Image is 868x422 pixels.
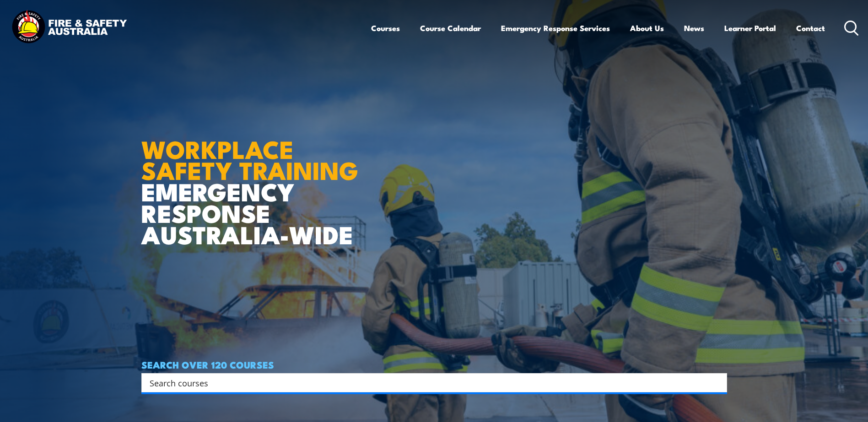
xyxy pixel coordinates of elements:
a: Contact [796,16,825,40]
a: Emergency Response Services [501,16,610,40]
strong: WORKPLACE SAFETY TRAINING [141,129,358,189]
h4: SEARCH OVER 120 COURSES [141,359,727,369]
a: Learner Portal [724,16,776,40]
a: News [684,16,704,40]
a: About Us [630,16,664,40]
button: Search magnifier button [711,376,724,389]
form: Search form [151,376,709,389]
a: Course Calendar [420,16,481,40]
input: Search input [150,376,707,390]
a: Courses [371,16,400,40]
h1: EMERGENCY RESPONSE AUSTRALIA-WIDE [141,115,365,245]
